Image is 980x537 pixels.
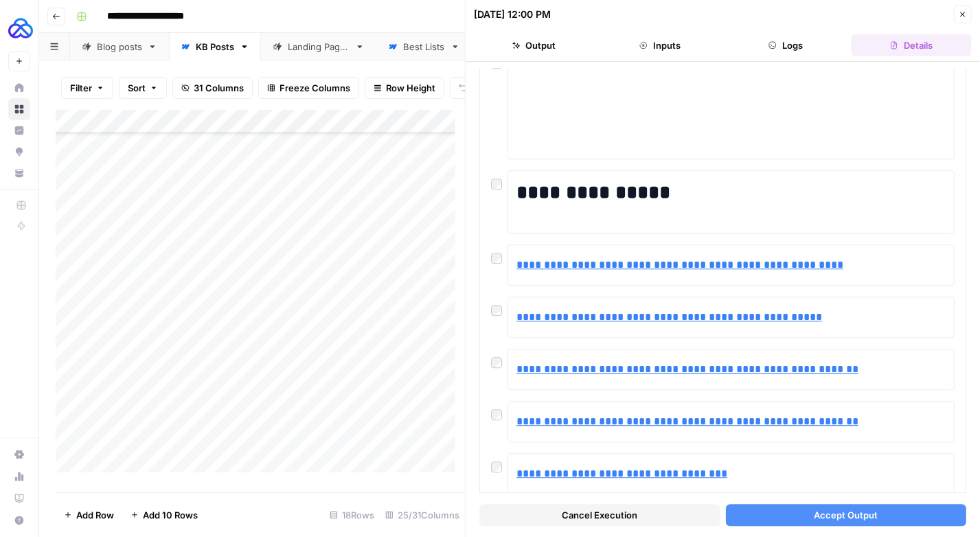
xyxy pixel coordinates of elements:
[70,81,92,95] span: Filter
[280,81,350,95] span: Freeze Columns
[8,16,33,41] img: AUQ Logo
[386,81,435,95] span: Row Height
[196,40,234,54] div: KB Posts
[380,504,465,526] div: 25/31 Columns
[97,40,142,54] div: Blog posts
[8,466,30,488] a: Usage
[8,510,30,532] button: Help + Support
[8,119,30,141] a: Insights
[376,33,472,60] a: Best Lists
[8,98,30,120] a: Browse
[365,77,444,99] button: Row Height
[288,40,350,54] div: Landing Pages
[726,34,846,56] button: Logs
[8,141,30,163] a: Opportunities
[143,508,198,522] span: Add 10 Rows
[474,34,594,56] button: Output
[194,81,244,95] span: 31 Columns
[852,34,972,56] button: Details
[76,508,114,522] span: Add Row
[8,488,30,510] a: Learning Hub
[122,504,206,526] button: Add 10 Rows
[119,77,167,99] button: Sort
[814,508,878,522] span: Accept Output
[8,444,30,466] a: Settings
[56,504,122,526] button: Add Row
[479,504,720,526] button: Cancel Execution
[258,77,359,99] button: Freeze Columns
[562,508,637,522] span: Cancel Execution
[600,34,720,56] button: Inputs
[61,77,113,99] button: Filter
[8,11,30,45] button: Workspace: AUQ
[8,77,30,99] a: Home
[261,33,376,60] a: Landing Pages
[474,8,551,21] div: [DATE] 12:00 PM
[172,77,253,99] button: 31 Columns
[169,33,261,60] a: KB Posts
[70,33,169,60] a: Blog posts
[128,81,146,95] span: Sort
[403,40,445,54] div: Best Lists
[726,504,967,526] button: Accept Output
[8,162,30,184] a: Your Data
[324,504,380,526] div: 18 Rows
